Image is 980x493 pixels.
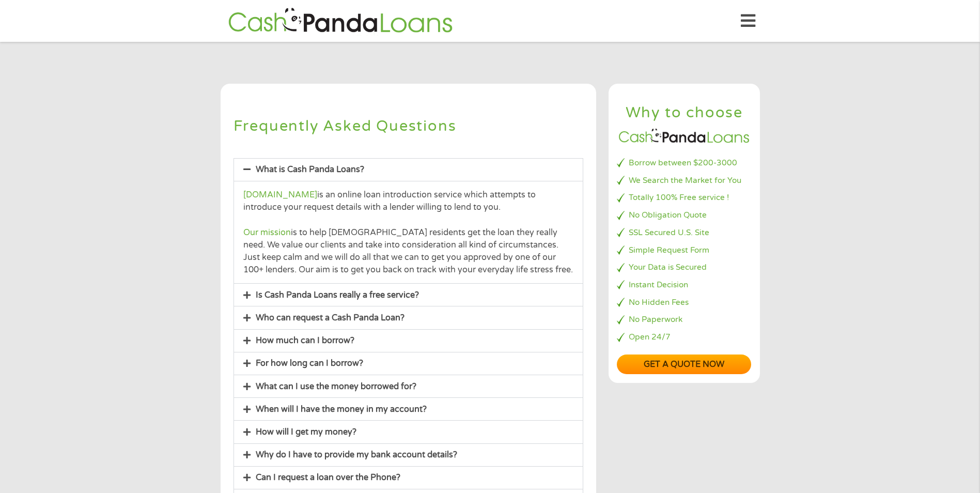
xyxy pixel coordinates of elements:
li: No Obligation Quote [617,209,751,221]
div: Is Cash Panda Loans really a free service? [234,284,583,306]
a: Who can request a Cash Panda Loan? [256,313,405,323]
a: What is Cash Panda Loans? [256,164,364,175]
li: Simple Request Form [617,244,751,256]
div: When will I have the money in my account? [234,398,583,420]
li: We Search the Market for You [617,175,751,187]
div: Why do I have to provide my bank account details? [234,444,583,466]
div: For how long can I borrow? [234,352,583,375]
h2: Why to choose [617,103,751,122]
a: Our mission [243,227,291,238]
li: Borrow between $200-3000 [617,157,751,169]
p: is to help [DEMOGRAPHIC_DATA] residents get the loan they really need. We value our clients and t... [243,226,573,276]
div: How will I get my money? [234,421,583,443]
li: Open 24/7 [617,331,751,343]
a: What can I use the money borrowed for? [256,381,416,392]
div: How much can I borrow? [234,330,583,352]
li: Your Data is Secured [617,261,751,273]
a: How will I get my money? [256,427,356,437]
li: Totally 100% Free service ! [617,192,751,204]
li: No Paperwork [617,314,751,326]
div: What can I use the money borrowed for? [234,375,583,397]
li: Instant Decision [617,279,751,291]
div: Who can request a Cash Panda Loan? [234,306,583,329]
a: Can I request a loan over the Phone? [256,472,400,483]
div: What is Cash Panda Loans? [234,181,583,283]
a: How much can I borrow? [256,335,354,346]
a: Get a quote now [617,355,751,375]
div: What is Cash Panda Loans? [234,159,583,181]
a: [DOMAIN_NAME] [243,190,317,200]
li: SSL Secured U.S. Site [617,227,751,239]
div: Can I request a loan over the Phone? [234,467,583,489]
a: When will I have the money in my account? [256,404,427,414]
li: No Hidden Fees [617,297,751,309]
a: For how long can I borrow? [256,358,363,368]
img: GetLoanNow Logo [225,6,456,36]
h2: Frequently Asked Questions [234,119,583,134]
a: Is Cash Panda Loans really a free service? [256,290,419,300]
a: Why do I have to provide my bank account details? [256,450,457,460]
p: is an online loan introduction service which attempts to introduce your request details with a le... [243,189,573,214]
